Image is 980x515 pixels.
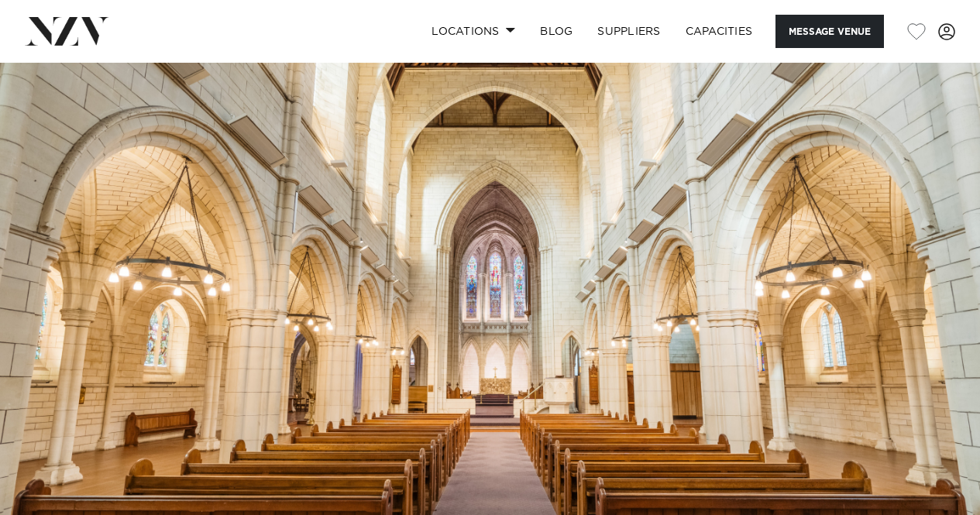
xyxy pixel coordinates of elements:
a: Locations [419,15,528,48]
a: Capacities [673,15,765,48]
a: SUPPLIERS [585,15,672,48]
img: nzv-logo.png [25,17,109,45]
a: BLOG [528,15,585,48]
button: Message Venue [775,15,884,48]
